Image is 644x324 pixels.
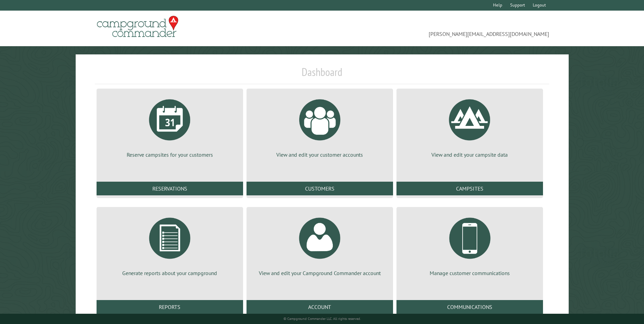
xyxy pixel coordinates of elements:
[97,182,243,195] a: Reservations
[97,300,243,314] a: Reports
[396,182,543,195] a: Campsites
[255,269,385,277] p: View and edit your Campground Commander account
[105,212,235,277] a: Generate reports about your campground
[396,300,543,314] a: Communications
[322,19,550,38] span: [PERSON_NAME][EMAIL_ADDRESS][DOMAIN_NAME]
[405,212,535,277] a: Manage customer communications
[405,151,535,158] p: View and edit your campsite data
[95,13,180,40] img: Campground Commander
[105,151,235,158] p: Reserve campsites for your customers
[105,94,235,158] a: Reserve campsites for your customers
[95,65,549,84] h1: Dashboard
[405,94,535,158] a: View and edit your campsite data
[283,316,361,321] small: © Campground Commander LLC. All rights reserved.
[247,300,393,314] a: Account
[105,269,235,277] p: Generate reports about your campground
[405,269,535,277] p: Manage customer communications
[255,151,385,158] p: View and edit your customer accounts
[247,182,393,195] a: Customers
[255,94,385,158] a: View and edit your customer accounts
[255,212,385,277] a: View and edit your Campground Commander account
